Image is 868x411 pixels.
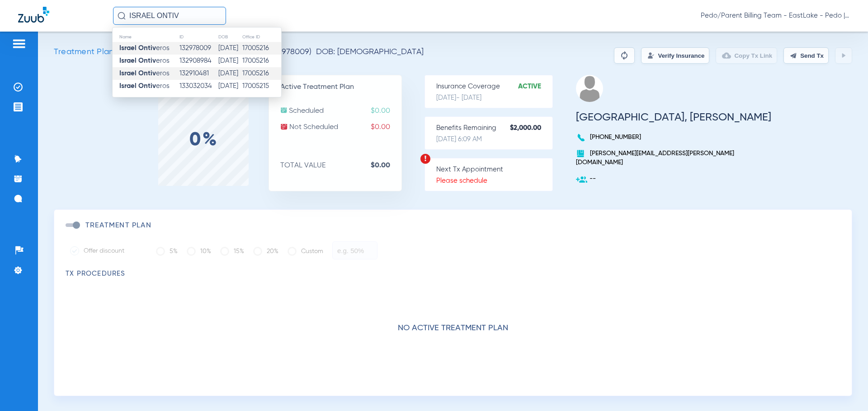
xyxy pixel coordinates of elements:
[510,124,552,133] strong: $2,000.00
[332,241,377,259] input: e.g. 50%
[280,106,401,115] p: Scheduled
[179,67,218,80] td: 132910481
[288,242,323,260] label: Custom
[783,47,829,64] button: Send Tx
[242,80,281,92] td: 17005215
[66,269,840,278] h3: TX Procedures
[436,165,552,174] p: Next Tx Appointment
[220,242,244,260] label: 15%
[280,83,401,92] p: Active Treatment Plan
[187,242,211,260] label: 10%
[436,93,552,102] p: [DATE] - [DATE]
[119,45,170,51] span: eros
[790,52,797,59] img: send.svg
[119,83,156,89] strong: Israel Ontiv
[641,47,709,64] button: Verify Insurance
[576,113,771,122] h3: [GEOGRAPHIC_DATA], [PERSON_NAME]
[113,32,179,42] th: Name
[179,42,218,55] td: 132978009
[722,51,731,60] img: link-copy.png
[189,136,218,145] label: 0%
[218,42,242,55] td: [DATE]
[576,133,771,142] p: [PHONE_NUMBER]
[371,123,401,132] span: $0.00
[242,42,281,55] td: 17005216
[242,32,281,42] th: Office ID
[85,221,151,230] h3: Treatment Plan
[619,50,630,61] img: Reparse
[716,47,777,64] button: Copy Tx Link
[70,246,142,255] label: Offer discount
[436,135,552,144] p: [DATE] 6:09 AM
[576,174,771,183] p: --
[218,32,242,42] th: DOB
[18,7,49,23] img: Zuub Logo
[280,123,288,130] img: not-scheduled.svg
[840,52,847,59] img: play.svg
[436,124,552,133] p: Benefits Remaining
[119,45,156,51] strong: Israel Ontiv
[823,368,868,411] iframe: Chat Widget
[518,82,552,91] strong: Active
[436,176,552,185] p: Please schedule
[118,12,126,20] img: Search Icon
[119,57,156,64] strong: Israel Ontiv
[12,38,26,49] img: hamburger-icon
[420,153,431,164] img: warning.svg
[576,75,603,102] img: profile.png
[242,55,281,67] td: 17005216
[576,149,585,158] img: book.svg
[280,106,288,114] img: scheduled.svg
[576,174,587,185] img: add-user.svg
[576,133,588,143] img: voice-call-b.svg
[218,55,242,67] td: [DATE]
[54,48,117,56] span: Treatment Plans
[119,83,170,89] span: eros
[253,242,278,260] label: 20%
[316,47,424,56] span: DOB: [DEMOGRAPHIC_DATA]
[156,242,178,260] label: 5%
[119,57,170,64] span: eros
[119,70,156,77] strong: Israel Ontiv
[371,161,401,170] strong: $0.00
[280,161,401,170] p: TOTAL VALUE
[701,11,850,20] span: Pedo/Parent Billing Team - EastLake - Pedo | The Super Dentists
[436,82,552,91] p: Insurance Coverage
[280,123,401,132] p: Not Scheduled
[647,52,655,59] img: Verify Insurance
[179,32,218,42] th: ID
[242,67,281,80] td: 17005216
[218,80,242,92] td: [DATE]
[66,278,840,391] div: No active treatment plan
[576,149,771,167] p: [PERSON_NAME][EMAIL_ADDRESS][PERSON_NAME][DOMAIN_NAME]
[371,106,401,115] span: $0.00
[119,70,170,77] span: eros
[179,80,218,92] td: 133032034
[218,67,242,80] td: [DATE]
[179,55,218,67] td: 132908984
[113,7,226,25] input: Search for patients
